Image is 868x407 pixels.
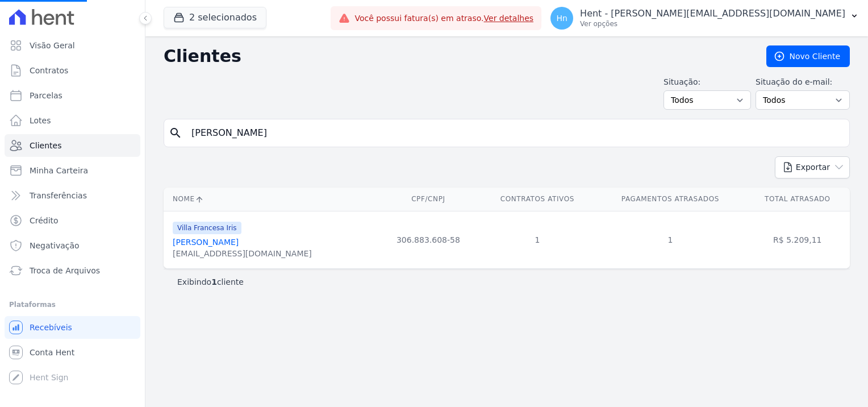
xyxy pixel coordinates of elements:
[173,222,241,234] span: Villa Francesa Iris
[595,188,745,211] th: Pagamentos Atrasados
[5,34,140,57] a: Visão Geral
[541,2,868,34] button: Hn Hent - [PERSON_NAME][EMAIL_ADDRESS][DOMAIN_NAME] Ver opções
[30,90,62,101] span: Parcelas
[164,188,377,211] th: Nome
[211,277,217,286] b: 1
[5,316,140,339] a: Recebíveis
[30,322,72,333] span: Recebíveis
[556,14,567,22] span: Hn
[30,265,100,276] span: Troca de Arquivos
[173,238,239,247] a: [PERSON_NAME]
[5,259,140,282] a: Troca de Arquivos
[775,156,850,178] button: Exportar
[354,13,533,24] span: Você possui fatura(s) em atraso.
[173,248,312,259] div: [EMAIL_ADDRESS][DOMAIN_NAME]
[5,341,140,364] a: Conta Hent
[169,126,182,140] i: search
[595,211,745,268] td: 1
[377,188,479,211] th: CPF/CNPJ
[30,347,74,358] span: Conta Hent
[479,188,595,211] th: Contratos Ativos
[377,211,479,268] td: 306.883.608-58
[30,215,59,226] span: Crédito
[5,109,140,132] a: Lotes
[5,184,140,207] a: Transferências
[580,8,845,19] p: Hent - [PERSON_NAME][EMAIL_ADDRESS][DOMAIN_NAME]
[185,122,845,144] input: Buscar por nome, CPF ou e-mail
[5,209,140,232] a: Crédito
[30,65,68,76] span: Contratos
[30,140,61,151] span: Clientes
[745,188,850,211] th: Total Atrasado
[30,115,51,126] span: Lotes
[30,240,80,251] span: Negativação
[580,19,845,28] p: Ver opções
[30,165,88,176] span: Minha Carteira
[663,76,751,88] label: Situação:
[745,211,850,268] td: R$ 5.209,11
[9,298,136,312] div: Plataformas
[756,76,850,88] label: Situação do e-mail:
[766,45,850,67] a: Novo Cliente
[164,46,748,67] h2: Clientes
[5,59,140,82] a: Contratos
[484,14,534,23] a: Ver detalhes
[5,234,140,257] a: Negativação
[30,40,75,51] span: Visão Geral
[5,134,140,157] a: Clientes
[5,84,140,107] a: Parcelas
[479,211,595,268] td: 1
[30,190,87,201] span: Transferências
[177,276,244,288] p: Exibindo cliente
[5,159,140,182] a: Minha Carteira
[164,7,266,28] button: 2 selecionados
